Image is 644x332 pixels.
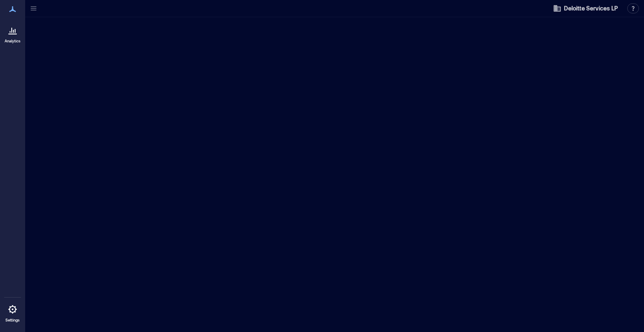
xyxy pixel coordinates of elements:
a: Settings [3,299,23,325]
span: Deloitte Services LP [564,4,618,13]
p: Analytics [5,39,21,44]
button: Deloitte Services LP [551,2,621,15]
a: Analytics [2,20,23,46]
p: Settings [5,318,20,323]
